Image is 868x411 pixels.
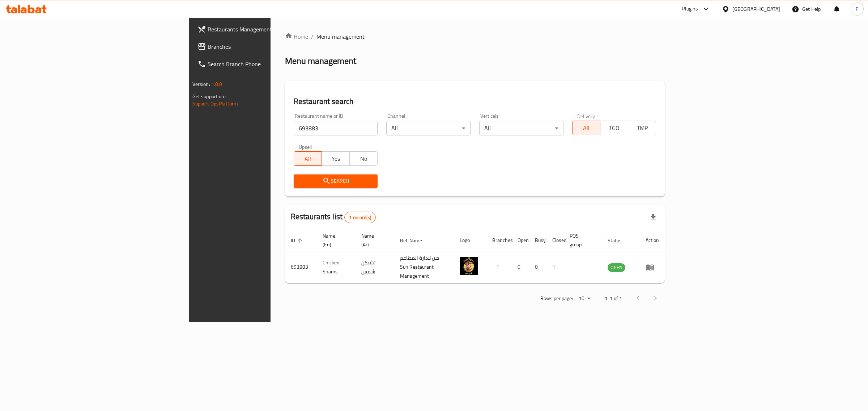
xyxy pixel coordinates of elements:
[512,229,529,251] th: Open
[608,263,625,272] div: OPEN
[317,251,356,283] td: Chicken Shams
[575,123,597,133] span: All
[572,121,600,135] button: All
[682,5,698,13] div: Plugins
[208,25,328,34] span: Restaurants Management
[291,211,376,223] h2: Restaurants list
[323,232,347,249] span: Name (En)
[512,251,529,283] td: 0
[361,232,385,249] span: Name (Ar)
[603,123,625,133] span: TGO
[291,236,305,245] span: ID
[479,121,563,135] div: All
[349,151,378,166] button: No
[192,79,210,89] span: Version:
[192,21,334,38] a: Restaurants Management
[640,229,665,251] th: Action
[211,79,222,89] span: 1.0.0
[285,32,665,41] nav: breadcrumb
[631,123,653,133] span: TMP
[394,251,454,283] td: صن لادارة المطاعم Sun Restaurant Management
[486,251,512,283] td: 1
[529,229,546,251] th: Busy
[345,214,375,221] span: 1 record(s)
[600,121,628,135] button: TGO
[529,251,546,283] td: 0
[192,55,334,73] a: Search Branch Phone
[325,153,347,164] span: Yes
[353,153,375,164] span: No
[644,209,662,226] div: Export file
[316,32,365,41] span: Menu management
[386,121,471,135] div: All
[400,236,431,245] span: Ref. Name
[294,174,378,188] button: Search
[297,153,319,164] span: All
[570,232,593,249] span: POS group
[299,177,372,186] span: Search
[208,60,328,68] span: Search Branch Phone
[294,151,322,166] button: All
[294,121,378,135] input: Search for restaurant name or ID..
[540,294,573,303] p: Rows per page:
[192,92,226,101] span: Get support on:
[299,144,312,149] label: Upsell
[732,5,780,13] div: [GEOGRAPHIC_DATA]
[294,96,656,107] h2: Restaurant search
[192,38,334,55] a: Branches
[577,113,595,118] label: Delivery
[285,55,356,67] h2: Menu management
[285,229,665,283] table: enhanced table
[460,257,478,275] img: Chicken Shams
[356,251,394,283] td: تشيكن شمس
[486,229,512,251] th: Branches
[628,121,656,135] button: TMP
[344,212,376,223] div: Total records count
[646,263,659,272] div: Menu
[322,151,350,166] button: Yes
[454,229,486,251] th: Logo
[546,251,564,283] td: 1
[208,42,328,51] span: Branches
[192,99,238,108] a: Support.OpsPlatform
[546,229,564,251] th: Closed
[605,294,622,303] p: 1-1 of 1
[608,236,631,245] span: Status
[856,5,858,13] span: F
[608,263,625,272] span: OPEN
[576,293,593,304] div: Rows per page:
